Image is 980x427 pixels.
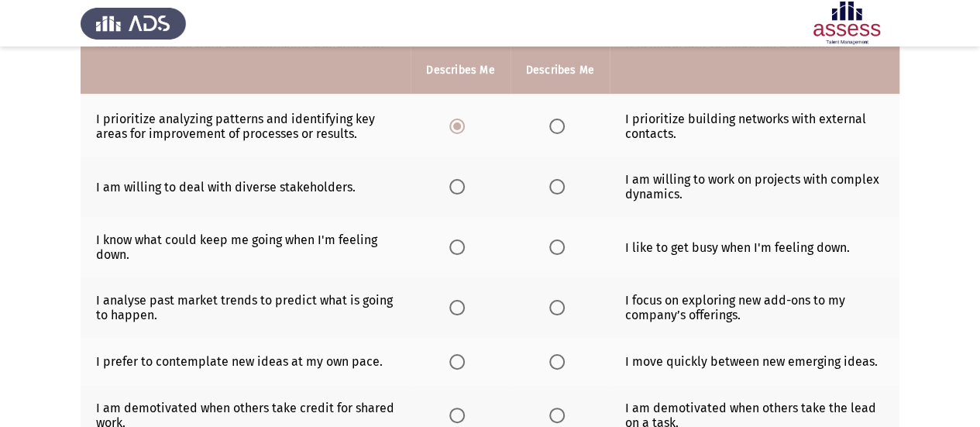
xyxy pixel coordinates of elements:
[610,217,899,277] td: I like to get busy when I'm feeling down.
[549,239,571,254] mat-radio-group: Select an option
[81,2,186,45] img: Assess Talent Management logo
[549,179,571,194] mat-radio-group: Select an option
[610,96,899,157] td: I prioritize building networks with external contacts.
[81,157,411,217] td: I am willing to deal with diverse stakeholders.
[549,353,571,368] mat-radio-group: Select an option
[449,179,471,194] mat-radio-group: Select an option
[411,46,510,94] th: Describes Me
[449,300,471,315] mat-radio-group: Select an option
[81,217,411,277] td: I know what could keep me going when I'm feeling down.
[81,96,411,157] td: I prioritize analyzing patterns and identifying key areas for improvement of processes or results.
[610,277,899,338] td: I focus on exploring new add-ons to my company’s offerings.
[610,338,899,385] td: I move quickly between new emerging ideas.
[81,277,411,338] td: I analyse past market trends to predict what is going to happen.
[549,119,571,133] mat-radio-group: Select an option
[449,353,471,368] mat-radio-group: Select an option
[794,2,899,45] img: Assessment logo of Potentiality Assessment R2 (EN/AR)
[610,157,899,217] td: I am willing to work on projects with complex dynamics.
[511,46,610,94] th: Describes Me
[549,407,571,422] mat-radio-group: Select an option
[549,300,571,315] mat-radio-group: Select an option
[449,119,471,133] mat-radio-group: Select an option
[81,338,411,385] td: I prefer to contemplate new ideas at my own pace.
[449,407,471,422] mat-radio-group: Select an option
[449,239,471,254] mat-radio-group: Select an option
